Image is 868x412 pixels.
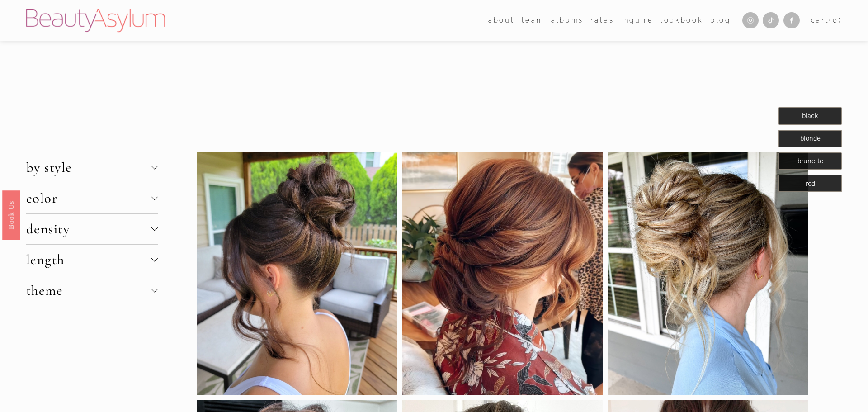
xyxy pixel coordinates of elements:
span: ( ) [829,16,842,24]
img: Beauty Asylum | Bridal Hair &amp; Makeup Charlotte &amp; Atlanta [26,9,165,32]
a: TikTok [763,12,779,28]
button: color [26,183,158,213]
span: blonde [800,134,821,142]
a: Inquire [621,14,654,27]
span: color [26,190,152,207]
span: red [806,180,815,188]
button: density [26,214,158,244]
button: theme [26,275,158,306]
a: Book Us [2,190,20,239]
a: 0 items in cart [811,14,842,26]
a: Blog [710,14,731,27]
span: about [488,14,514,26]
a: albums [551,14,584,27]
a: folder dropdown [522,14,544,27]
button: length [26,245,158,275]
a: Instagram [742,12,759,28]
a: Rates [590,14,614,27]
button: by style [26,152,158,183]
span: density [26,221,152,237]
span: team [522,14,544,26]
span: 0 [833,16,839,24]
a: folder dropdown [488,14,514,27]
span: theme [26,282,152,299]
span: length [26,251,152,268]
a: brunette [797,157,823,165]
span: by style [26,159,152,176]
a: Lookbook [660,14,703,27]
a: Facebook [783,12,800,28]
span: black [802,112,818,120]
